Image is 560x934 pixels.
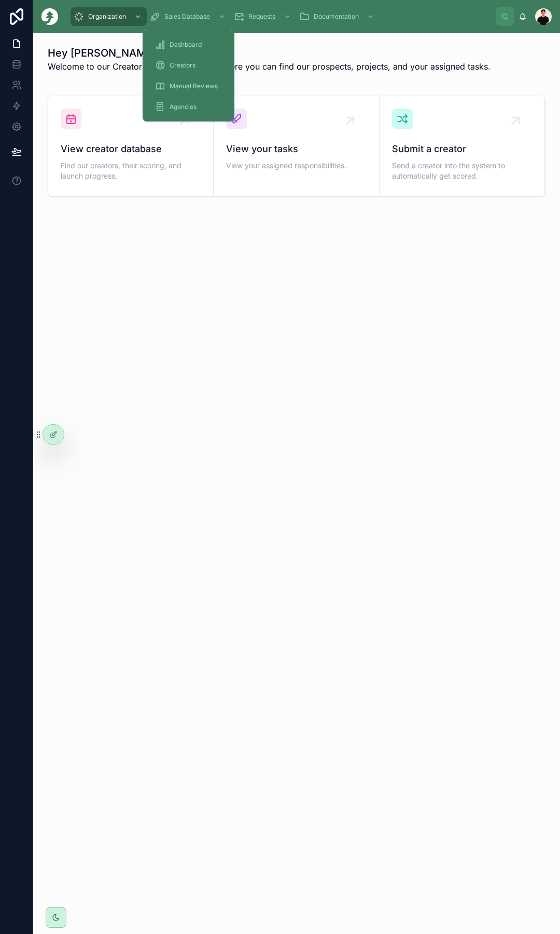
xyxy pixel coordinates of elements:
a: Submit a creatorSend a creator into the system to automatically get scored. [380,96,545,196]
span: View creator database [61,142,201,156]
span: Send a creator into the system to automatically get scored. [392,160,532,181]
a: Organization [71,7,147,26]
span: Find our creators, their scoring, and launch progress. [61,160,201,181]
a: Requests [231,7,296,26]
span: View your tasks [226,142,366,156]
a: Manual Reviews [149,77,228,96]
span: Documentation [314,12,359,21]
a: View your tasksView your assigned responsibilities. [214,96,379,196]
a: Sales Database [147,7,231,26]
span: Agencies [170,103,197,111]
span: Organization [88,12,126,21]
a: Agencies [149,98,228,116]
span: Creators [170,61,195,70]
span: View your assigned responsibilities. [226,160,366,171]
span: Sales Database [164,12,210,21]
a: Dashboard [149,35,228,54]
a: Creators [149,56,228,75]
img: App logo [41,8,58,25]
a: View creator databaseFind our creators, their scoring, and launch progress. [48,96,214,196]
a: Documentation [296,7,380,26]
h1: Hey [PERSON_NAME] 👋 [48,46,491,60]
p: Welcome to our Creator Qualification Portal. Here you can find our prospects, projects, and your ... [48,60,491,73]
span: Manual Reviews [170,82,218,90]
span: Dashboard [170,40,202,49]
span: Requests [248,12,275,21]
span: Submit a creator [392,142,532,156]
div: scrollable content [66,5,496,28]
